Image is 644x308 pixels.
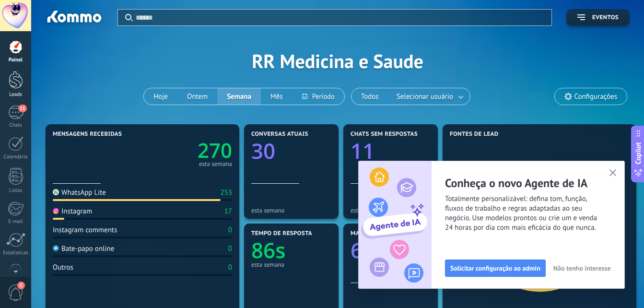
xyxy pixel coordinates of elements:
span: 11 [18,105,26,112]
text: 270 [198,137,232,164]
div: Outros [53,263,73,272]
span: Chats sem respostas [351,131,418,138]
div: 0 [228,263,232,272]
img: Instagram [53,208,59,214]
button: Todos [351,88,388,105]
button: Período [293,88,344,105]
a: 6h [351,236,431,264]
div: 0 [228,225,232,235]
div: 253 [220,188,232,197]
button: Semana [217,88,261,105]
span: Totalmente personalizável: defina tom, função, fluxos de trabalho e regras adaptadas ao seu negóc... [445,194,624,233]
img: ai_agent_activation_popup_PT.png [359,161,432,288]
div: Calendário [2,154,30,160]
text: 86s [251,236,286,264]
img: Bate-papo online [53,245,59,251]
span: Conversas atuais [251,131,308,138]
span: Solicitar configuração ao admin [450,265,540,272]
div: esta semana [251,207,331,214]
span: Selecionar usuário [395,90,455,103]
button: Selecionar usuário [388,88,470,105]
button: Mês [261,88,293,105]
span: Não tenho interesse [553,265,611,272]
div: Leads [2,92,30,98]
button: Hoje [144,88,177,105]
div: WhatsApp Lite [53,188,106,197]
button: Solicitar configuração ao admin [445,260,546,277]
div: esta semana [351,207,431,214]
span: Mensagens recebidas [53,131,122,138]
span: Copilot [633,142,643,165]
span: 1 [17,282,25,289]
span: Configurações [574,93,617,101]
div: E-mail [2,219,30,225]
div: Bate-papo online [53,244,114,253]
div: 17 [224,207,232,216]
span: Mais tempo esperando [351,230,424,237]
div: 0 [228,244,232,253]
text: 11 [351,136,375,165]
div: Chats [2,122,30,129]
text: 6h [351,236,376,264]
button: Ontem [177,88,217,105]
div: Estatísticas [2,250,30,256]
div: esta semana [199,162,232,166]
text: 30 [251,136,275,165]
h2: Conheça o novo Agente de IA [445,176,624,190]
img: WhatsApp Lite [53,189,59,195]
div: Instagram [53,207,92,216]
span: Eventos [592,14,619,21]
div: esta semana [251,261,331,268]
button: Não tenho interesse [549,261,615,275]
span: Fontes de lead [450,131,499,138]
button: Eventos [566,9,630,26]
div: Instagram comments [53,225,117,235]
div: Painel [2,57,30,63]
a: 270 [142,137,232,164]
span: Tempo de resposta [251,230,312,237]
div: Listas [2,188,30,194]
